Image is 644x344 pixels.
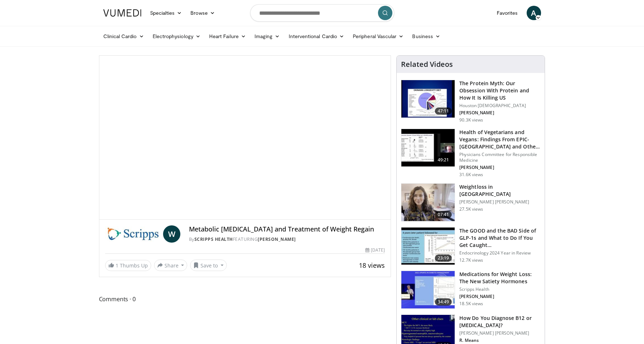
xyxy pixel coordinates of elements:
img: 07e42906-ef03-456f-8d15-f2a77df6705a.150x105_q85_crop-smart_upscale.jpg [401,271,455,308]
a: Business [408,29,445,43]
a: Favorites [492,6,522,20]
video-js: Video Player [99,56,391,220]
a: Clinical Cardio [99,29,148,43]
a: Browse [186,6,219,20]
h3: Weightloss in [GEOGRAPHIC_DATA] [459,183,540,198]
a: 23:19 The GOOD and the BAD Side of GLP-1s and What to Do If You Get Caught… Endocrinology 2024 Ye... [401,227,540,265]
p: 12.7K views [459,257,483,263]
h4: Metabolic [MEDICAL_DATA] and Treatment of Weight Regain [189,225,385,233]
h4: Related Videos [401,60,453,69]
div: [DATE] [365,247,385,253]
div: By FEATURING [189,236,385,243]
a: A [527,6,541,20]
a: 49:21 Health of Vegetarians and Vegans: Findings From EPIC-[GEOGRAPHIC_DATA] and Othe… Physicians... [401,129,540,178]
h3: Medications for Weight Loss: The New Satiety Hormones [459,271,540,285]
span: 34:49 [435,298,452,306]
p: 18.5K views [459,301,483,307]
button: Save to [190,260,227,271]
p: Houston [DEMOGRAPHIC_DATA] [459,103,540,109]
h3: How Do You Diagnose B12 or [MEDICAL_DATA]? [459,315,540,329]
p: 90.3K views [459,117,483,123]
p: [PERSON_NAME] [PERSON_NAME] [459,330,540,336]
img: b7b8b05e-5021-418b-a89a-60a270e7cf82.150x105_q85_crop-smart_upscale.jpg [401,80,455,118]
span: 18 views [359,261,385,270]
a: 07:41 Weightloss in [GEOGRAPHIC_DATA] [PERSON_NAME] [PERSON_NAME] 27.5K views [401,183,540,221]
p: Scripps Health [459,286,540,292]
img: Scripps Health [105,225,160,243]
p: R. Means [459,338,540,343]
a: Specialties [146,6,186,20]
p: [PERSON_NAME] [459,294,540,299]
a: Interventional Cardio [284,29,349,43]
span: 49:21 [435,156,452,164]
p: 31.6K views [459,172,483,178]
span: 07:41 [435,211,452,218]
p: Physicians Committee for Responsible Medicine [459,152,540,163]
h3: Health of Vegetarians and Vegans: Findings From EPIC-[GEOGRAPHIC_DATA] and Othe… [459,129,540,150]
p: 27.5K views [459,206,483,212]
span: Comments 0 [99,294,391,304]
h3: The Protein Myth: Our Obsession With Protein and How It Is Killing US [459,80,540,101]
a: 1 Thumbs Up [105,260,151,271]
a: Imaging [250,29,284,43]
a: 47:11 The Protein Myth: Our Obsession With Protein and How It Is Killing US Houston [DEMOGRAPHIC_... [401,80,540,123]
span: 1 [116,262,118,269]
a: 34:49 Medications for Weight Loss: The New Satiety Hormones Scripps Health [PERSON_NAME] 18.5K views [401,271,540,309]
input: Search topics, interventions [250,4,394,22]
span: 47:11 [435,107,452,115]
h3: The GOOD and the BAD Side of GLP-1s and What to Do If You Get Caught… [459,227,540,249]
p: [PERSON_NAME] [PERSON_NAME] [459,199,540,205]
a: W [163,225,180,243]
p: Endocrinology 2024 Year in Review [459,250,540,256]
a: Electrophysiology [148,29,205,43]
button: Share [154,260,188,271]
img: 756cb5e3-da60-49d4-af2c-51c334342588.150x105_q85_crop-smart_upscale.jpg [401,228,455,265]
span: 23:19 [435,254,452,262]
a: [PERSON_NAME] [258,236,296,242]
img: VuMedi Logo [103,9,141,17]
a: Heart Failure [205,29,250,43]
img: 9983fed1-7565-45be-8934-aef1103ce6e2.150x105_q85_crop-smart_upscale.jpg [401,184,455,221]
a: Scripps Health [194,236,233,242]
p: [PERSON_NAME] [459,165,540,170]
img: 606f2b51-b844-428b-aa21-8c0c72d5a896.150x105_q85_crop-smart_upscale.jpg [401,129,455,166]
a: Peripheral Vascular [348,29,408,43]
p: [PERSON_NAME] [459,110,540,116]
